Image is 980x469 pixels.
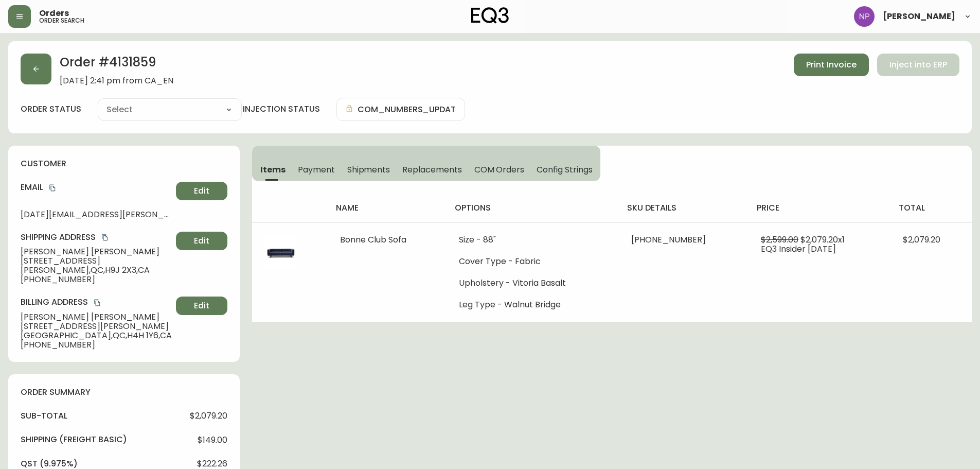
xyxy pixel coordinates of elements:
h4: options [455,202,611,214]
h4: Shipping ( Freight Basic ) [21,434,127,445]
button: Edit [176,232,227,250]
img: 6c19b393-097b-4534-a1a9-2530235e9750Optional[bonne-club-fabric-88-inch-sofa].jpg [264,235,297,268]
h4: price [757,202,882,214]
h4: sub-total [21,410,67,422]
span: $2,079.20 [190,411,227,421]
button: Edit [176,182,227,200]
span: $222.26 [197,459,227,468]
span: Print Invoice [806,59,857,71]
span: COM Orders [474,164,525,175]
li: Leg Type - Walnut Bridge [459,300,607,309]
button: Print Invoice [794,54,869,76]
button: Edit [176,297,227,315]
span: Bonne Club Sofa [340,234,406,246]
span: Payment [298,164,335,175]
h4: Billing Address [21,297,172,308]
span: [PERSON_NAME] [883,12,955,21]
span: [GEOGRAPHIC_DATA] , QC , H4H 1Y6 , CA [21,331,172,340]
span: Edit [194,185,209,197]
h4: name [336,202,438,214]
span: EQ3 Insider [DATE] [761,243,836,255]
button: copy [47,183,58,193]
span: [DATE] 2:41 pm from CA_EN [60,76,173,85]
span: $2,599.00 [761,234,798,246]
span: Items [260,164,286,175]
span: $149.00 [198,436,227,445]
span: Orders [39,9,69,18]
span: [PHONE_NUMBER] [21,340,172,350]
li: Size - 88" [459,235,607,245]
h4: injection status [243,103,320,115]
span: Replacements [402,164,461,175]
span: $2,079.20 x 1 [800,234,845,246]
h5: order search [39,18,84,24]
span: Shipments [347,164,390,175]
img: logo [471,7,509,24]
h4: sku details [627,202,740,214]
span: [PERSON_NAME] , QC , H9J 2X3 , CA [21,266,172,275]
h4: Email [21,182,172,193]
span: [PHONE_NUMBER] [631,234,706,246]
span: Edit [194,235,209,247]
span: Config Strings [537,164,592,175]
span: $2,079.20 [903,234,940,246]
h4: order summary [21,387,227,398]
span: [PERSON_NAME] [PERSON_NAME] [21,247,172,256]
span: [STREET_ADDRESS] [21,256,172,266]
span: [DATE][EMAIL_ADDRESS][PERSON_NAME][DOMAIN_NAME] [21,210,172,219]
button: copy [92,298,102,308]
h2: Order # 4131859 [60,54,173,76]
span: Edit [194,300,209,311]
span: [PHONE_NUMBER] [21,275,172,284]
li: Cover Type - Fabric [459,257,607,266]
button: copy [100,232,110,242]
h4: Shipping Address [21,232,172,243]
img: 50f1e64a3f95c89b5c5247455825f96f [854,6,875,27]
li: Upholstery - Vitoria Basalt [459,279,607,288]
h4: total [899,202,964,214]
span: [PERSON_NAME] [PERSON_NAME] [21,312,172,322]
h4: customer [21,158,227,169]
label: order status [21,103,81,115]
span: [STREET_ADDRESS][PERSON_NAME] [21,322,172,331]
